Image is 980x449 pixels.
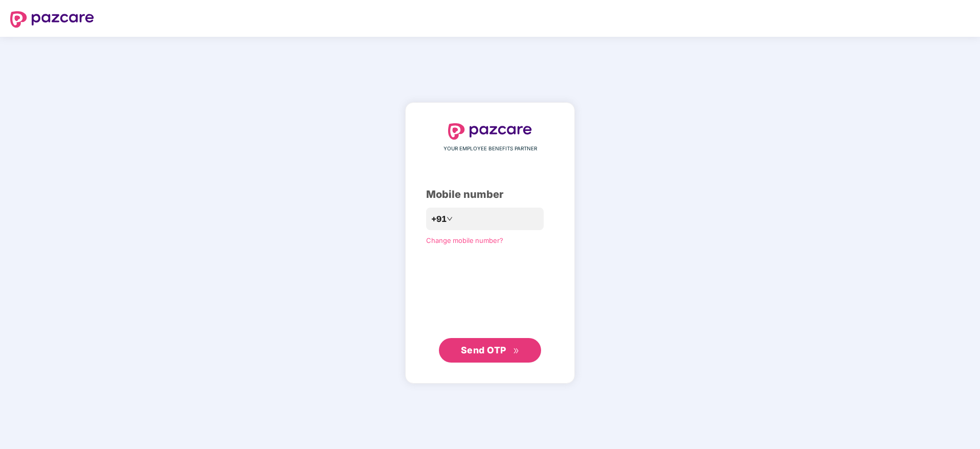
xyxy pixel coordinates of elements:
[513,348,520,354] span: double-right
[10,11,94,28] img: logo
[426,236,503,244] a: Change mobile number?
[448,123,532,140] img: logo
[447,216,453,222] span: down
[461,345,506,355] span: Send OTP
[431,213,447,226] span: +91
[439,338,541,363] button: Send OTPdouble-right
[426,187,554,203] div: Mobile number
[444,145,537,153] span: YOUR EMPLOYEE BENEFITS PARTNER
